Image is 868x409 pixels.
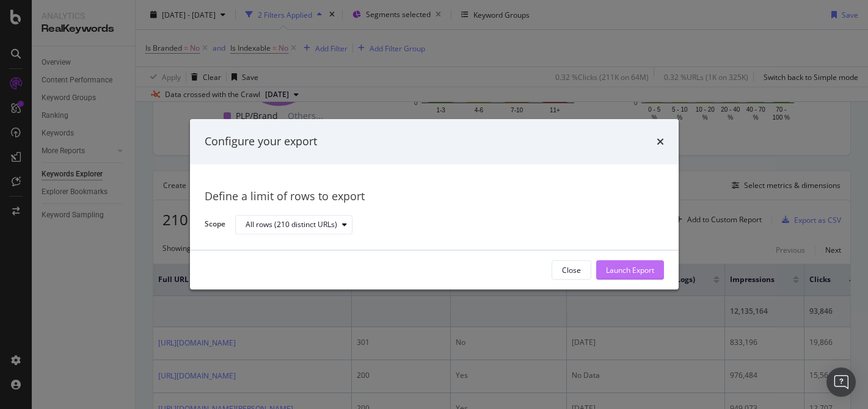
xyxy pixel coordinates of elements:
[246,221,337,228] div: All rows (210 distinct URLs)
[235,215,352,234] button: All rows (210 distinct URLs)
[596,261,664,280] button: Launch Export
[606,265,654,275] div: Launch Export
[205,134,317,150] div: Configure your export
[552,261,591,280] button: Close
[826,367,856,397] div: Open Intercom Messenger
[205,219,225,233] label: Scope
[190,119,679,289] div: modal
[562,265,581,275] div: Close
[205,189,664,204] div: Define a limit of rows to export
[657,134,664,150] div: times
